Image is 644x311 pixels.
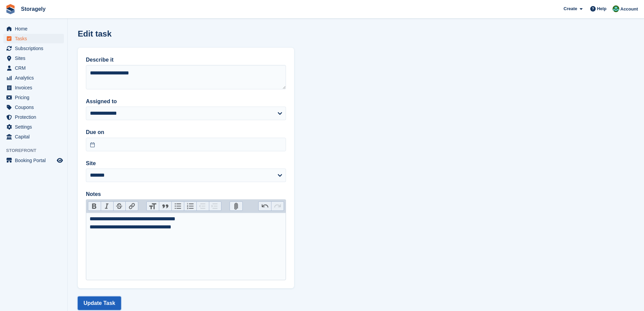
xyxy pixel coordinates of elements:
button: Update Task [78,296,121,310]
a: menu [3,122,64,132]
button: Redo [271,202,284,210]
label: Due on [86,128,286,136]
a: menu [3,73,64,83]
button: Increase Level [209,202,221,210]
span: Invoices [15,83,55,92]
button: Heading [147,202,159,210]
button: Bullets [171,202,184,210]
a: menu [3,112,64,122]
button: Bold [88,202,101,210]
button: Italic [101,202,113,210]
a: menu [3,156,64,165]
span: Pricing [15,93,55,102]
a: menu [3,44,64,53]
span: Account [620,6,638,13]
button: Undo [259,202,271,210]
a: menu [3,132,64,141]
label: Site [86,159,286,168]
span: Coupons [15,103,55,112]
label: Notes [86,190,286,198]
button: Quote [159,202,171,210]
label: Assigned to [86,97,286,106]
span: Tasks [15,34,55,43]
button: Decrease Level [196,202,209,210]
a: menu [3,103,64,112]
a: menu [3,63,64,73]
h1: Edit task [78,29,112,38]
span: Settings [15,122,55,132]
a: Storagely [18,3,48,15]
button: Attach Files [230,202,242,210]
button: Strikethrough [113,202,126,210]
span: Analytics [15,73,55,83]
button: Link [125,202,138,210]
span: CRM [15,63,55,73]
span: Booking Portal [15,156,55,165]
label: Describe it [86,56,286,64]
a: menu [3,83,64,92]
span: Sites [15,53,55,63]
button: Numbers [184,202,196,210]
img: Notifications [613,5,619,12]
span: Subscriptions [15,44,55,53]
a: menu [3,34,64,43]
span: Protection [15,112,55,122]
span: Home [15,24,55,34]
a: menu [3,53,64,63]
a: menu [3,93,64,102]
img: stora-icon-8386f47178a22dfd0bd8f6a31ec36ba5ce8667c1dd55bd0f319d3a0aa187defe.svg [5,4,16,14]
span: Help [597,5,606,12]
span: Create [564,5,577,12]
a: Preview store [56,156,64,164]
span: Storefront [6,147,67,154]
span: Capital [15,132,55,141]
a: menu [3,24,64,34]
